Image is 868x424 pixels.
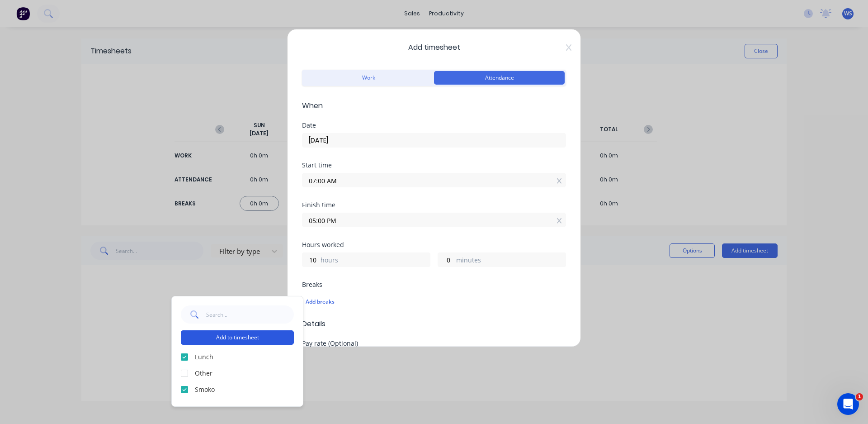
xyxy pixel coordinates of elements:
[302,242,566,248] div: Hours worked
[856,393,863,400] span: 1
[302,340,566,347] div: Pay rate (Optional)
[18,17,72,32] img: logo
[302,122,566,129] div: Date
[45,282,90,319] button: Messages
[302,42,566,53] span: Add timesheet
[9,196,172,249] div: New featureImprovementFactory Weekly Updates - [DATE]Hey, Factory pro there
[302,319,566,329] span: Details
[19,219,146,229] div: Factory Weekly Updates - [DATE]
[321,255,430,267] label: hours
[104,305,122,311] span: News
[434,71,565,85] button: Attendance
[52,305,84,311] span: Messages
[302,202,566,208] div: Finish time
[438,253,454,267] input: 0
[302,253,318,267] input: 0
[12,305,33,311] span: Home
[302,281,566,288] div: Breaks
[456,255,566,267] label: minutes
[90,282,136,319] button: News
[19,124,151,133] div: AI Agent and team can help
[19,261,162,271] h2: Factory Feature Walkthroughs
[195,352,294,362] label: Lunch
[206,305,294,324] input: Search...
[151,305,165,311] span: Help
[19,153,162,163] h2: Have an idea or feature request?
[19,230,146,241] div: Hey, Factory pro there
[303,71,434,85] button: Work
[156,14,172,31] div: Close
[302,100,566,111] span: When
[19,204,63,214] div: New feature
[18,80,163,95] p: How can we help?
[195,368,294,378] label: Other
[136,282,181,319] button: Help
[181,330,294,345] button: Add to timesheet
[18,64,163,80] p: Hi Work
[19,114,151,124] div: Ask a question
[19,167,162,185] button: Share it with us
[66,204,114,214] div: Improvement
[302,162,566,168] div: Start time
[837,393,859,415] iframe: Intercom live chat
[9,107,172,141] div: Ask a questionAI Agent and team can help
[306,296,562,308] div: Add breaks
[195,385,294,394] label: Smoko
